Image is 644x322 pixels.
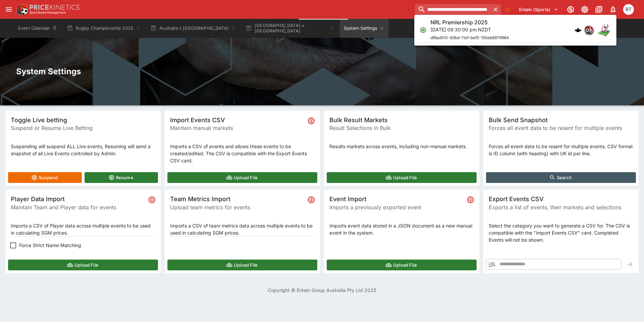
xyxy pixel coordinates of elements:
[415,4,490,15] input: search
[63,19,145,38] button: Rugby Championship 2025
[329,222,474,236] p: Imports event data stored in a JSON document as a new manual event in the system.
[14,19,61,38] button: Event Calendar
[329,116,474,124] span: Bulk Result Markets
[486,172,636,183] button: Search
[430,26,509,33] p: [DATE] 09:30:00 pm NZDT
[15,3,28,16] img: PriceKinetics Logo
[30,5,79,10] img: PriceKinetics
[170,116,305,124] span: Import Events CSV
[327,260,477,270] button: Upload File
[170,203,305,211] span: Upload team metrics for events
[11,222,155,236] p: Imports a CSV of Player data across multiple events to be used in calculating SGM prices.
[30,11,66,14] img: Sportsbook Management
[170,195,305,203] span: Team Metrics Import
[593,3,605,16] button: Documentation
[170,124,305,132] span: Maintain manual markets
[11,143,155,157] p: Suspending will suspend ALL Live events, Resuming will send a snapshot of all Live Events control...
[584,25,593,35] div: pricekinetics
[329,203,464,211] span: Imports a previously exported event
[584,26,593,34] img: pricekinetics.png
[329,124,474,132] span: Result Selections in Bulk
[579,3,591,16] button: Toggle light/dark mode
[489,116,633,124] span: Bulk Send Snapshot
[430,35,509,40] span: df8ad510-83bd-11ef-bef5-155eb8979984
[329,143,474,150] p: Results markets across events, including non-manual markets.
[146,19,240,38] button: Australia v [GEOGRAPHIC_DATA]
[340,19,389,38] button: System Settings
[170,143,315,164] p: Imports a CSV of events and allows these events to be created/edited. The CSV is compatible with ...
[8,172,82,183] button: Suspend
[575,27,581,33] div: cerberus
[489,203,633,211] span: Exports a list of events, their markets and selections
[430,19,488,26] h6: NRL Premiership 2025
[489,195,633,203] span: Export Events CSV
[3,3,15,16] button: open drawer
[502,4,513,15] button: No Bookmarks
[621,2,636,17] button: Richard Tatton
[170,222,315,236] p: Imports a CSV of team metrics data across multiple events to be used in calculating SGM prices.
[167,172,317,183] button: Upload File
[8,260,158,270] button: Upload File
[11,195,146,203] span: Player Data Import
[489,143,633,157] p: Forces all event data to be resent for multiple events. CSV format is ID column (with heading) wi...
[327,172,477,183] button: Upload File
[85,172,158,183] button: Resume
[623,4,634,15] div: Richard Tatton
[329,195,464,203] span: Event Import
[11,124,155,132] span: Suspend or Resume Live Betting
[598,23,611,37] img: rugby_league.png
[167,260,317,270] button: Upload File
[420,27,426,33] svg: Open
[11,203,146,211] span: Maintain Team and Player data for events
[11,116,155,124] span: Toggle Live betting
[16,66,628,77] h2: System Settings
[489,222,633,243] p: Select the category you want to generate a CSV for. The CSV is compatible with the "Import Events...
[19,242,81,249] span: Force Strict Name Matching
[565,3,577,16] button: Connected to PK
[575,27,581,33] img: logo-cerberus.svg
[489,124,633,132] span: Forces all event data to be resent for multiple events
[241,19,339,38] button: [GEOGRAPHIC_DATA] v [GEOGRAPHIC_DATA]
[607,3,619,16] button: Notifications
[515,4,562,15] button: Select Tenant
